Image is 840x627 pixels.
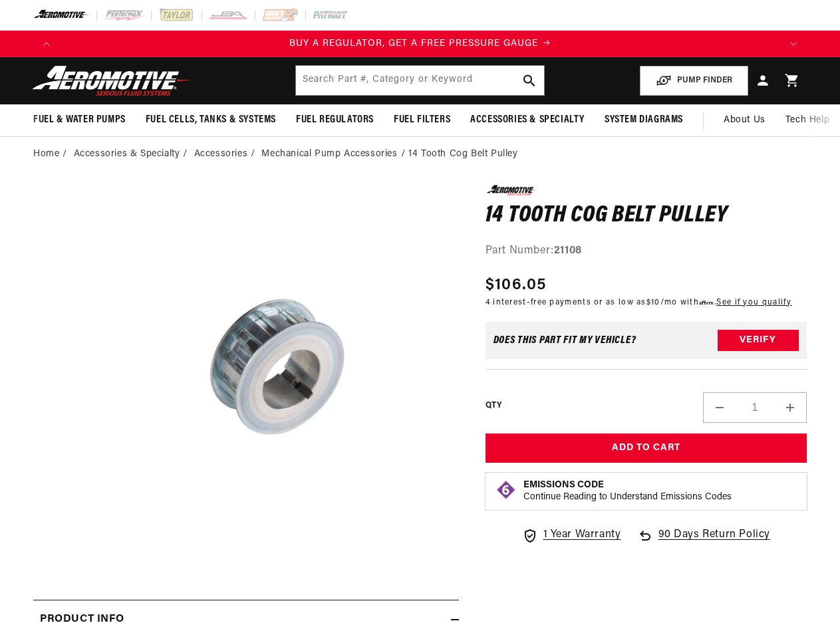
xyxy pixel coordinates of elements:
[523,480,604,490] strong: Emissions Code
[658,527,771,557] span: 90 Days Return Policy
[29,65,195,96] img: Aeromotive
[394,113,450,127] span: Fuel Filters
[523,491,732,503] p: Continue Reading to Understand Emissions Codes
[286,104,384,136] summary: Fuel Regulators
[780,31,807,57] button: Translation missing: en.sections.announcements.next_announcement
[714,104,775,136] a: About Us
[384,104,460,136] summary: Fuel Filters
[718,330,799,351] button: Verify
[60,37,780,51] a: BUY A REGULATOR, GET A FREE PRESSURE GAUGE
[522,527,621,544] a: 1 Year Warranty
[486,400,502,412] label: QTY
[408,147,517,162] li: 14 Tooth Cog Belt Pulley
[605,113,683,127] span: System Diagrams
[33,113,126,127] span: Fuel & Water Pumps
[775,104,839,136] summary: Tech Help
[261,147,397,162] a: Mechanical Pump Accessories
[486,297,792,309] p: 4 interest-free payments or as low as /mo with .
[724,115,766,125] span: About Us
[699,299,714,305] span: Affirm
[60,37,780,51] div: 1 of 4
[595,104,693,136] summary: System Diagrams
[460,104,595,136] summary: Accessories & Specialty
[194,147,248,162] a: Accessories
[33,31,60,57] button: Translation missing: en.sections.announcements.previous_announcement
[33,185,459,573] media-gallery: Gallery Viewer
[470,113,585,127] span: Accessories & Specialty
[289,39,538,49] span: BUY A REGULATOR, GET A FREE PRESSURE GAUGE
[33,147,59,162] a: Home
[646,299,660,307] span: $10
[515,66,544,95] button: search button
[486,205,807,227] h1: 14 Tooth Cog Belt Pulley
[495,479,517,501] img: Emissions code
[486,243,807,260] div: Part Number:
[637,527,771,557] a: 90 Days Return Policy
[296,66,543,95] input: Search by Part Number, Category or Keyword
[493,335,636,346] div: Does This part fit My vehicle?
[486,434,807,463] button: Add to Cart
[523,479,732,503] button: Emissions CodeContinue Reading to Understand Emissions Codes
[146,113,276,127] span: Fuel Cells, Tanks & Systems
[136,104,286,136] summary: Fuel Cells, Tanks & Systems
[74,147,191,162] li: Accessories & Specialty
[716,299,791,307] a: See if you qualify - Learn more about Affirm Financing (opens in modal)
[543,527,621,544] span: 1 Year Warranty
[23,104,136,136] summary: Fuel & Water Pumps
[640,66,748,96] button: PUMP FINDER
[296,113,374,127] span: Fuel Regulators
[486,273,547,297] span: $106.05
[60,37,780,51] div: Announcement
[785,113,829,128] span: Tech Help
[554,245,582,256] strong: 21108
[33,147,807,162] nav: breadcrumbs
